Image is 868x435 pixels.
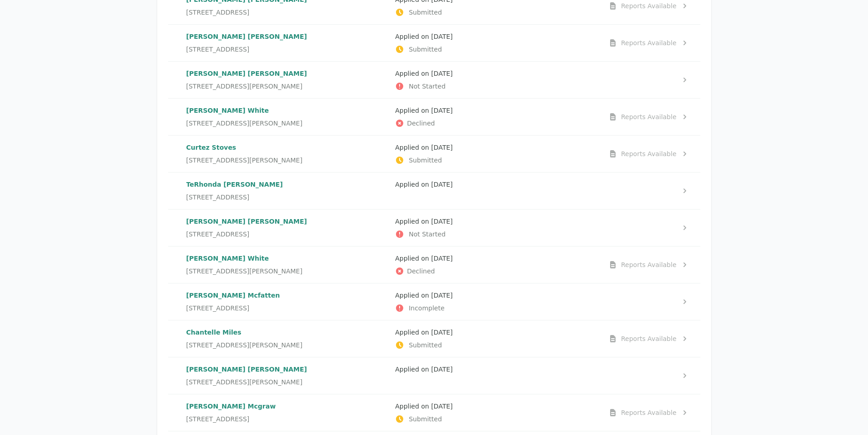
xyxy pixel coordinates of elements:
[186,377,303,387] span: [STREET_ADDRESS][PERSON_NAME]
[395,341,597,350] p: Submitted
[168,136,700,172] a: Curtez Stoves[STREET_ADDRESS][PERSON_NAME]Applied on [DATE]SubmittedReports Available
[168,62,700,98] a: [PERSON_NAME] [PERSON_NAME][STREET_ADDRESS][PERSON_NAME]Applied on [DATE]Not Started
[431,218,452,225] time: [DATE]
[431,292,452,299] time: [DATE]
[395,304,597,313] p: Incomplete
[186,193,250,202] span: [STREET_ADDRESS]
[621,260,677,269] div: Reports Available
[621,334,677,343] div: Reports Available
[395,32,597,41] p: Applied on
[431,403,452,410] time: [DATE]
[186,156,303,165] span: [STREET_ADDRESS][PERSON_NAME]
[395,267,597,276] p: Declined
[395,328,597,337] p: Applied on
[621,149,677,158] div: Reports Available
[395,230,597,239] p: Not Started
[168,320,700,357] a: Chantelle Miles[STREET_ADDRESS][PERSON_NAME]Applied on [DATE]SubmittedReports Available
[621,112,677,121] div: Reports Available
[395,402,597,411] p: Applied on
[431,181,452,188] time: [DATE]
[186,217,388,226] p: [PERSON_NAME] [PERSON_NAME]
[168,394,700,431] a: [PERSON_NAME] Mcgraw[STREET_ADDRESS]Applied on [DATE]SubmittedReports Available
[168,173,700,209] a: TeRhonda [PERSON_NAME][STREET_ADDRESS]Applied on [DATE]
[186,143,388,152] p: Curtez Stoves
[186,267,303,276] span: [STREET_ADDRESS][PERSON_NAME]
[186,32,388,41] p: [PERSON_NAME] [PERSON_NAME]
[186,254,388,263] p: [PERSON_NAME] White
[186,365,388,374] p: [PERSON_NAME] [PERSON_NAME]
[395,119,597,128] p: Declined
[621,38,677,47] div: Reports Available
[186,402,388,411] p: [PERSON_NAME] Mcgraw
[431,329,452,336] time: [DATE]
[186,180,388,189] p: TeRhonda [PERSON_NAME]
[168,99,700,135] a: [PERSON_NAME] White[STREET_ADDRESS][PERSON_NAME]Applied on [DATE]DeclinedReports Available
[431,144,452,151] time: [DATE]
[186,230,250,239] span: [STREET_ADDRESS]
[431,70,452,77] time: [DATE]
[395,156,597,165] p: Submitted
[395,143,597,152] p: Applied on
[186,106,388,115] p: [PERSON_NAME] White
[395,254,597,263] p: Applied on
[186,341,303,350] span: [STREET_ADDRESS][PERSON_NAME]
[395,180,597,189] p: Applied on
[395,106,597,115] p: Applied on
[431,366,452,373] time: [DATE]
[431,33,452,40] time: [DATE]
[395,414,597,424] p: Submitted
[186,82,303,91] span: [STREET_ADDRESS][PERSON_NAME]
[431,255,452,262] time: [DATE]
[168,283,700,320] a: [PERSON_NAME] Mcfatten[STREET_ADDRESS]Applied on [DATE]Incomplete
[186,119,303,128] span: [STREET_ADDRESS][PERSON_NAME]
[186,304,250,313] span: [STREET_ADDRESS]
[395,45,597,54] p: Submitted
[168,210,700,246] a: [PERSON_NAME] [PERSON_NAME][STREET_ADDRESS]Applied on [DATE]Not Started
[186,414,250,424] span: [STREET_ADDRESS]
[186,45,250,54] span: [STREET_ADDRESS]
[431,107,452,114] time: [DATE]
[168,246,700,283] a: [PERSON_NAME] White[STREET_ADDRESS][PERSON_NAME]Applied on [DATE]DeclinedReports Available
[621,408,677,417] div: Reports Available
[186,291,388,300] p: [PERSON_NAME] Mcfatten
[395,8,597,17] p: Submitted
[395,291,597,300] p: Applied on
[186,69,388,78] p: [PERSON_NAME] [PERSON_NAME]
[186,328,388,337] p: Chantelle Miles
[395,69,597,78] p: Applied on
[168,357,700,394] a: [PERSON_NAME] [PERSON_NAME][STREET_ADDRESS][PERSON_NAME]Applied on [DATE]
[395,365,597,374] p: Applied on
[168,25,700,61] a: [PERSON_NAME] [PERSON_NAME][STREET_ADDRESS]Applied on [DATE]SubmittedReports Available
[186,8,250,17] span: [STREET_ADDRESS]
[395,82,597,91] p: Not Started
[621,1,677,10] div: Reports Available
[395,217,597,226] p: Applied on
